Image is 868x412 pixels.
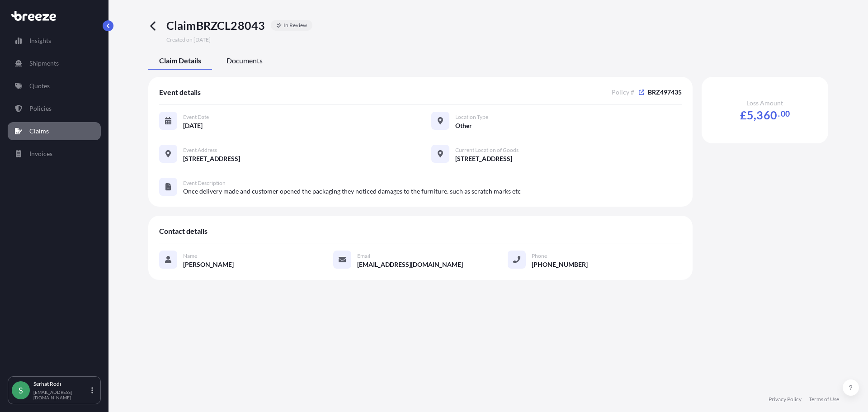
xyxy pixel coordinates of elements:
span: Documents [226,56,263,65]
a: Privacy Policy [769,396,802,403]
span: [DATE] [183,121,203,130]
p: Claims [29,127,49,136]
span: , [754,109,756,121]
span: £ [740,109,747,121]
span: 5 [747,109,754,121]
a: Claims [8,122,101,140]
span: [DATE] [193,36,211,43]
span: Claim BRZCL28043 [166,18,265,33]
span: Other [455,121,472,130]
span: [PERSON_NAME] [183,260,234,269]
span: . [778,111,780,117]
p: In Review [283,22,307,29]
a: Insights [8,32,101,50]
span: [STREET_ADDRESS] [455,154,512,163]
span: Name [183,252,197,260]
span: Once delivery made and customer opened the packaging they noticed damages to the furniture. such ... [183,187,682,196]
span: Current Location of Goods [455,147,519,154]
a: Invoices [8,145,101,163]
span: S [19,386,23,395]
p: Shipments [29,59,59,68]
a: Policies [8,99,101,118]
span: Contact details [159,227,208,236]
a: Shipments [8,54,101,72]
a: Quotes [8,77,101,95]
p: Insights [29,36,51,45]
span: BRZ497435 [648,88,682,97]
span: Phone [532,252,547,260]
span: Event Date [183,114,209,121]
span: [PHONE_NUMBER] [532,260,588,269]
span: Loss Amount [746,99,783,108]
a: Terms of Use [809,396,839,403]
span: Event Description [183,180,226,187]
span: [EMAIL_ADDRESS][DOMAIN_NAME] [357,260,463,269]
p: Policies [29,104,52,113]
p: Invoices [29,149,52,158]
span: Policy # [612,88,634,97]
p: Serhat Rodi [33,380,90,388]
span: 360 [756,109,777,121]
p: [EMAIL_ADDRESS][DOMAIN_NAME] [33,389,90,400]
span: Event Address [183,147,217,154]
span: 00 [781,111,790,117]
span: Claim Details [159,56,201,65]
span: Email [357,252,370,260]
span: [STREET_ADDRESS] [183,154,240,163]
span: Location Type [455,114,488,121]
span: Created on [166,36,211,43]
span: Event details [159,88,201,97]
p: Quotes [29,81,50,90]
